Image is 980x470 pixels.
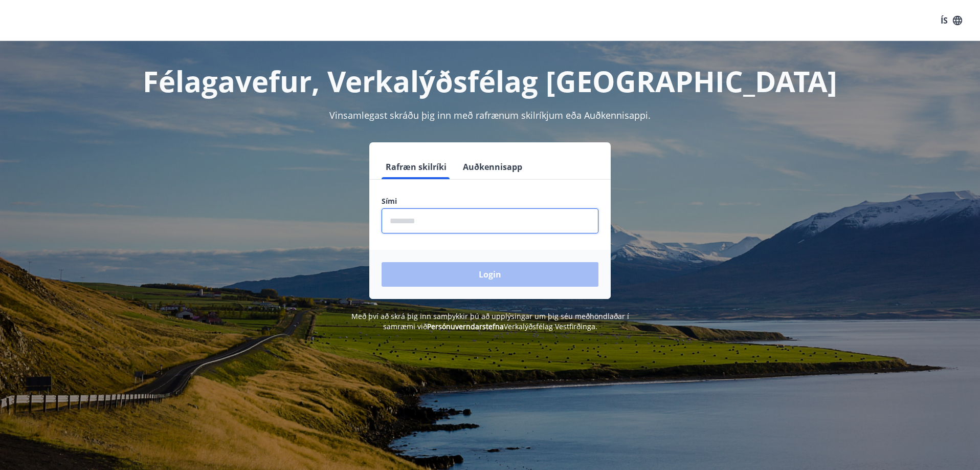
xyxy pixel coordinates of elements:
button: ÍS [935,11,968,30]
button: Auðkennisapp [459,155,526,179]
button: Rafræn skilríki [382,155,451,179]
a: Persónuverndarstefna [427,322,504,331]
span: Vinsamlegast skráðu þig inn með rafrænum skilríkjum eða Auðkennisappi. [329,109,651,121]
label: Sími [382,196,598,206]
h1: Félagavefur, Verkalýðsfélag [GEOGRAPHIC_DATA] [134,61,846,100]
span: Með því að skrá þig inn samþykkir þú að upplýsingar um þig séu meðhöndlaðar í samræmi við Verkalý... [351,311,629,331]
